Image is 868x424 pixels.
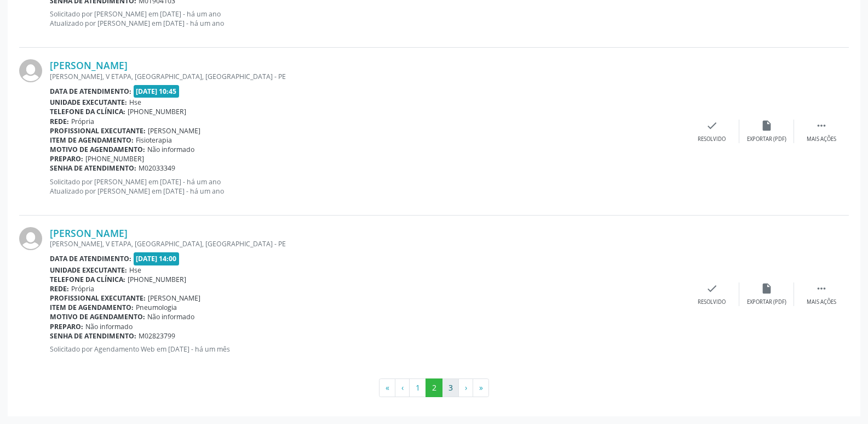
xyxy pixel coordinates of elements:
[409,378,426,397] button: Go to page 1
[442,378,459,397] button: Go to page 3
[50,98,127,107] b: Unidade executante:
[379,378,395,397] button: Go to first page
[147,312,194,321] span: Não informado
[50,59,128,71] a: [PERSON_NAME]
[50,265,127,275] b: Unidade executante:
[426,378,442,397] button: Go to page 2
[50,331,136,341] b: Senha de atendimento:
[19,59,42,82] img: img
[50,254,131,263] b: Data de atendimento:
[706,282,718,295] i: check
[50,135,134,145] b: Item de agendamento:
[395,378,410,397] button: Go to previous page
[50,9,685,28] p: Solicitado por [PERSON_NAME] em [DATE] - há um ano Atualizado por [PERSON_NAME] em [DATE] - há um...
[50,117,69,126] b: Rede:
[136,135,172,145] span: Fisioterapia
[698,298,726,306] div: Resolvido
[85,154,144,163] span: [PHONE_NUMBER]
[50,177,685,196] p: Solicitado por [PERSON_NAME] em [DATE] - há um ano Atualizado por [PERSON_NAME] em [DATE] - há um...
[50,163,136,173] b: Senha de atendimento:
[139,331,175,341] span: M02823799
[50,154,83,163] b: Preparo:
[85,322,133,331] span: Não informado
[134,85,180,98] span: [DATE] 10:45
[50,293,146,303] b: Profissional executante:
[50,284,69,293] b: Rede:
[761,282,773,295] i: insert_drive_file
[807,298,836,306] div: Mais ações
[129,98,141,107] span: Hse
[128,275,186,284] span: [PHONE_NUMBER]
[136,303,177,312] span: Pneumologia
[148,293,200,303] span: [PERSON_NAME]
[50,227,128,239] a: [PERSON_NAME]
[747,298,786,306] div: Exportar (PDF)
[815,120,827,132] i: 
[19,378,849,397] ul: Pagination
[50,107,125,116] b: Telefone da clínica:
[706,120,718,132] i: check
[129,265,141,275] span: Hse
[147,145,194,154] span: Não informado
[50,126,146,135] b: Profissional executante:
[50,145,145,154] b: Motivo de agendamento:
[128,107,186,116] span: [PHONE_NUMBER]
[50,312,145,321] b: Motivo de agendamento:
[50,72,685,81] div: [PERSON_NAME], V ETAPA, [GEOGRAPHIC_DATA], [GEOGRAPHIC_DATA] - PE
[50,344,685,354] p: Solicitado por Agendamento Web em [DATE] - há um mês
[698,135,726,143] div: Resolvido
[747,135,786,143] div: Exportar (PDF)
[71,117,94,126] span: Própria
[50,239,685,248] div: [PERSON_NAME], V ETAPA, [GEOGRAPHIC_DATA], [GEOGRAPHIC_DATA] - PE
[50,303,134,312] b: Item de agendamento:
[807,135,836,143] div: Mais ações
[50,275,125,284] b: Telefone da clínica:
[134,252,180,265] span: [DATE] 14:00
[473,378,489,397] button: Go to last page
[71,284,94,293] span: Própria
[815,282,827,295] i: 
[50,322,83,331] b: Preparo:
[139,163,175,173] span: M02033349
[458,378,473,397] button: Go to next page
[148,126,200,135] span: [PERSON_NAME]
[50,87,131,96] b: Data de atendimento:
[19,227,42,250] img: img
[761,120,773,132] i: insert_drive_file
